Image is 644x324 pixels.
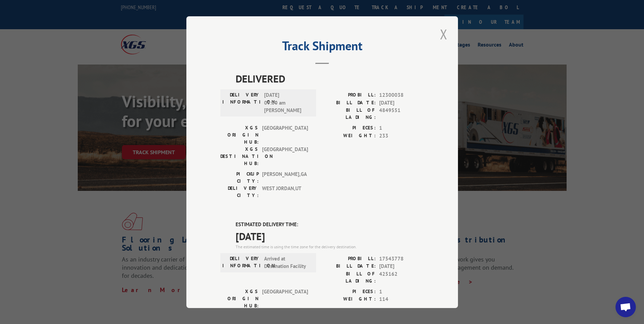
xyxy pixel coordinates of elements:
span: DELIVERED [236,71,424,86]
label: DELIVERY CITY: [220,185,259,199]
label: XGS ORIGIN HUB: [220,124,259,146]
span: [DATE] [379,263,424,270]
label: XGS ORIGIN HUB: [220,288,259,309]
span: [GEOGRAPHIC_DATA] [262,124,308,146]
span: 114 [379,295,424,303]
label: BILL DATE: [322,263,376,270]
div: The estimated time is using the time zone for the delivery destination. [236,244,424,250]
label: DELIVERY INFORMATION: [222,91,261,114]
span: 4849551 [379,107,424,121]
label: PIECES: [322,124,376,132]
label: BILL OF LADING: [322,270,376,284]
a: Open chat [615,297,636,317]
button: Close modal [438,25,449,43]
label: PICKUP CITY: [220,170,259,185]
span: WEST JORDAN , UT [262,185,308,199]
span: 425162 [379,270,424,284]
span: [DATE] 09:00 am [PERSON_NAME] [264,91,310,114]
span: [DATE] [379,99,424,107]
label: BILL DATE: [322,99,376,107]
label: XGS DESTINATION HUB: [220,146,259,167]
span: [DATE] [236,228,424,244]
span: 17543778 [379,255,424,263]
h2: Track Shipment [220,41,424,54]
span: [PERSON_NAME] , GA [262,170,308,185]
label: WEIGHT: [322,295,376,303]
span: [GEOGRAPHIC_DATA] [262,146,308,167]
span: 1 [379,124,424,132]
label: DELIVERY INFORMATION: [222,255,261,270]
span: 233 [379,132,424,140]
span: [GEOGRAPHIC_DATA] [262,288,308,309]
span: 12300038 [379,91,424,99]
label: BILL OF LADING: [322,107,376,121]
label: PIECES: [322,288,376,295]
label: ESTIMATED DELIVERY TIME: [236,221,424,229]
span: Arrived at Destination Facility [264,255,310,270]
span: 1 [379,288,424,295]
label: PROBILL: [322,255,376,263]
label: PROBILL: [322,91,376,99]
label: WEIGHT: [322,132,376,140]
